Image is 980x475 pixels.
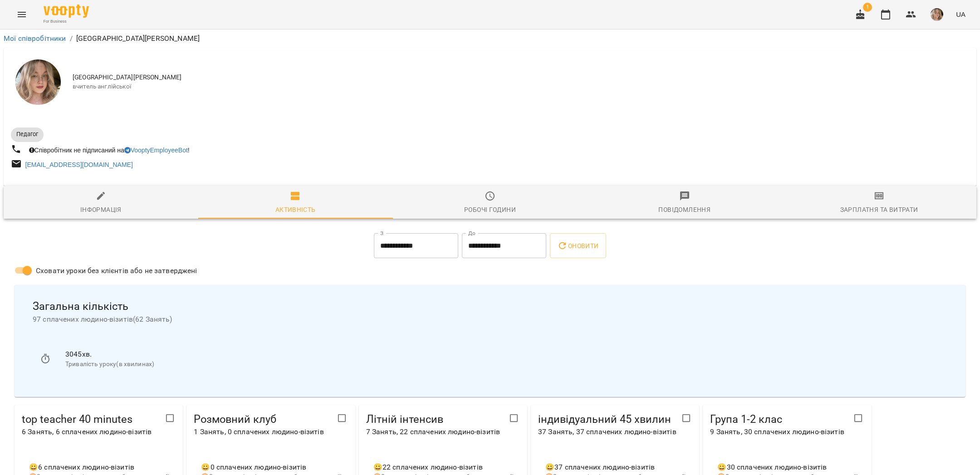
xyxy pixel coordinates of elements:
[545,463,655,471] span: 😀 37 сплачених людино-візитів
[373,463,483,471] span: 😀 22 сплачених людино-візитів
[73,73,969,82] span: [GEOGRAPHIC_DATA][PERSON_NAME]
[931,8,943,21] img: 96e0e92443e67f284b11d2ea48a6c5b1.jpg
[863,3,872,12] span: 1
[275,204,316,215] div: Активність
[201,463,306,471] span: 😀 0 сплачених людино-візитів
[22,426,161,437] p: 6 Занять , 6 сплачених людино-візитів
[15,59,61,105] img: Ірина Кінах
[36,265,197,276] span: Сховати уроки без клієнтів або не затверджені
[44,19,89,24] span: For Business
[557,240,598,251] span: Оновити
[11,4,33,25] button: Menu
[33,299,947,313] span: Загальна кількість
[366,426,505,437] p: 7 Занять , 22 сплачених людино-візитів
[550,233,606,259] button: Оновити
[22,412,161,426] span: top teacher 40 minutes
[65,360,940,369] p: Тривалість уроку(в хвилинах)
[194,426,333,437] p: 1 Занять , 0 сплачених людино-візитів
[710,412,849,426] span: Група 1-2 клас
[80,204,122,215] div: Інформація
[840,204,918,215] div: Зарплатня та Витрати
[4,34,66,43] a: Мої співробітники
[29,463,134,471] span: 😀 6 сплачених людино-візитів
[65,349,940,360] p: 3045 хв.
[952,6,969,23] button: UA
[956,10,965,19] span: UA
[658,204,710,215] div: Повідомлення
[11,130,44,138] span: Педагог
[27,144,191,157] div: Співробітник не підписаний на !
[124,147,188,154] a: VooptyEmployeeBot
[710,426,849,437] p: 9 Занять , 30 сплачених людино-візитів
[464,204,516,215] div: Робочі години
[76,33,200,44] p: [GEOGRAPHIC_DATA][PERSON_NAME]
[717,463,827,471] span: 😀 30 сплачених людино-візитів
[70,33,73,44] li: /
[366,412,505,426] span: Літній інтенсив
[44,5,89,18] img: Voopty Logo
[33,314,947,325] span: 97 сплачених людино-візитів ( 62 Занять )
[4,33,976,44] nav: breadcrumb
[73,82,969,91] span: вчитель англійської
[194,412,333,426] span: Розмовний клуб
[538,426,677,437] p: 37 Занять , 37 сплачених людино-візитів
[25,161,133,168] a: [EMAIL_ADDRESS][DOMAIN_NAME]
[538,412,677,426] span: індивідуальний 45 хвилин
